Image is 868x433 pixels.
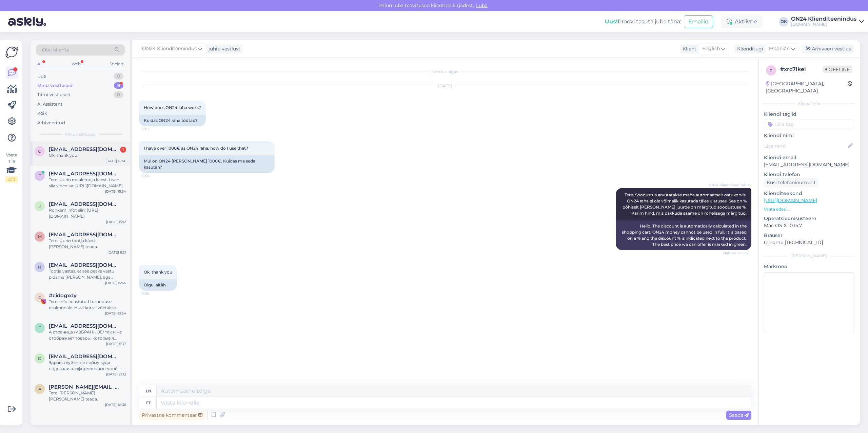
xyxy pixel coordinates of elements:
[764,222,854,229] p: Mac OS X 10.15.7
[38,264,41,269] span: n
[791,16,864,27] a: ON24 Klienditeenindus[DOMAIN_NAME]
[49,146,119,152] span: okan.ogeturk@gmail.com
[764,197,817,203] a: [URL][DOMAIN_NAME]
[39,325,41,330] span: t
[764,132,854,139] p: Kliendi nimi
[139,69,751,75] div: Vestlus algas
[49,390,126,402] div: Tere. [PERSON_NAME] [PERSON_NAME] teada.
[37,73,46,80] div: Uus
[623,192,748,216] span: Tere. Soodustus arvutatakse maha automaatselt ostukorvis. ON24 raha ei ole võimalik kasutada täie...
[49,152,126,158] div: Ok, thank you
[779,17,788,26] div: OK
[823,66,852,73] span: Offline
[49,329,126,341] div: А страница /ИЗБРАННОЕ/ так и не отображает товары, которые я отмечаю.
[780,65,823,73] div: # xrc7lkei
[791,22,856,27] div: [DOMAIN_NAME]
[764,206,854,212] p: Vaata edasi ...
[764,111,854,118] p: Kliendi tag'id
[764,171,854,178] p: Kliendi telefon
[49,293,77,299] span: #cidogxdy
[616,220,751,250] div: Hello. The discount is automatically calculated in the shopping cart. ON24 money cannot be used i...
[36,60,44,68] div: All
[108,60,125,68] div: Socials
[764,232,854,239] p: Brauser
[680,45,696,52] div: Klient
[38,295,41,300] span: c
[770,68,772,73] span: x
[764,119,854,129] input: Lisa tag
[141,173,166,178] span: 15:06
[605,18,681,26] div: Proovi tasuta juba täna:
[49,171,119,177] span: tiia069@gmail.com
[146,397,151,409] div: et
[764,239,854,246] p: Chrome [TECHNICAL_ID]
[37,82,73,89] div: Minu vestlused
[139,83,751,89] div: [DATE]
[139,279,177,291] div: Olgu, aitäh
[49,360,126,372] div: Здравствуйте, не пойму куда подевались оформленные мной заказы. Один вроде должны привезти завтра...
[684,15,713,28] button: Emailid
[144,269,172,275] span: Ok, thank you
[5,176,18,182] div: 2 / 3
[764,253,854,259] div: [PERSON_NAME]
[42,46,69,53] span: Otsi kliente
[49,177,126,189] div: Tere. Uurin maaletooja käest. Lisan siia video ka: [URL][DOMAIN_NAME]
[764,263,854,270] p: Märkmed
[206,45,240,52] div: juhib vestlust
[791,16,856,22] div: ON24 Klienditeenindus
[49,268,126,280] div: Tootja vastas, et see peaks vastu pidama [PERSON_NAME], aga [PERSON_NAME] on kuivati?
[38,203,41,209] span: k
[39,173,41,178] span: t
[105,189,126,194] div: [DATE] 15:54
[114,91,123,98] div: 0
[49,323,119,329] span: trulling@mail.ru
[49,201,119,207] span: krislinp.pari@gmail.com
[721,16,763,28] div: Aktiivne
[38,356,41,361] span: d
[141,291,166,296] span: 15:56
[37,120,65,126] div: Arhiveeritud
[605,18,618,25] b: Uus!
[49,262,119,268] span: nele.mandla@gmail.com
[49,232,119,238] span: mariediits09@gmail.com
[764,154,854,161] p: Kliendi email
[146,385,151,397] div: en
[49,238,126,250] div: Tere. Uurin tootja käest [PERSON_NAME] teada.
[764,101,854,107] div: Kliendi info
[106,372,126,377] div: [DATE] 21:12
[114,73,123,80] div: 0
[144,146,248,151] span: I have over 1000€ as ON24 raha. how do I use that?
[65,131,96,137] span: Minu vestlused
[105,402,126,407] div: [DATE] 10:38
[49,299,126,311] div: Tere. Info edastatud turunduse osakonnale. Huvi korral võetakse ühendust.
[70,60,82,68] div: Web
[702,45,720,52] span: English
[766,80,848,94] div: [GEOGRAPHIC_DATA], [GEOGRAPHIC_DATA]
[105,280,126,285] div: [DATE] 15:45
[474,2,490,8] span: Luba
[120,147,126,153] div: 1
[37,110,47,117] div: Kõik
[139,411,205,420] div: Privaatne kommentaar
[729,412,749,418] span: Saada
[114,82,123,89] div: 9
[734,45,763,52] div: Klienditugi
[107,250,126,255] div: [DATE] 9:31
[5,152,18,182] div: Vaata siia
[37,91,71,98] div: Tiimi vestlused
[144,105,201,110] span: How does ON24 raha work?
[142,45,197,52] span: ON24 Klienditeenindus
[764,161,854,168] p: [EMAIL_ADDRESS][DOMAIN_NAME]
[37,101,62,108] div: AI Assistent
[106,219,126,224] div: [DATE] 15:12
[764,215,854,222] p: Operatsioonisüsteem
[764,178,818,187] div: Küsi telefoninumbrit
[764,142,847,150] input: Lisa nimi
[49,207,126,219] div: Rohkem infot siin: [URL][DOMAIN_NAME]
[49,353,119,360] span: dimas1524@yandex.ru
[5,46,18,59] img: Askly Logo
[802,44,854,53] div: Arhiveeri vestlus
[141,127,166,132] span: 15:05
[49,384,119,390] span: anna.kotovits@gmail.com
[764,190,854,197] p: Klienditeekond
